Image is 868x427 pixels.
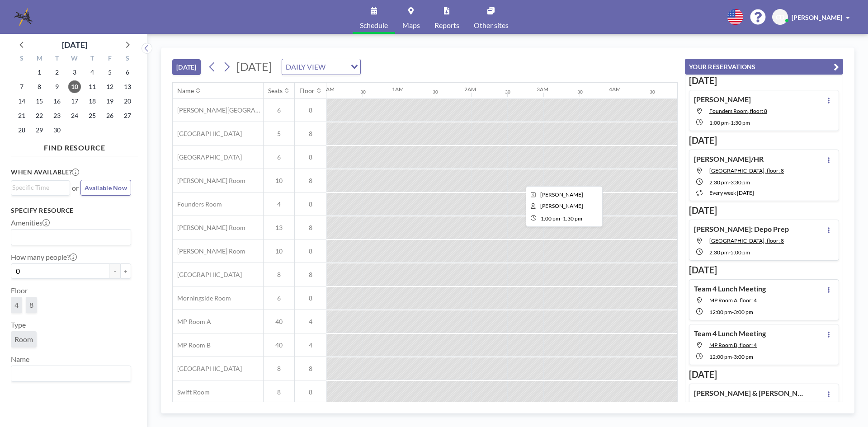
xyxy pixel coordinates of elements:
div: Search for option [282,59,360,75]
span: - [729,119,731,126]
span: Wednesday, September 17, 2025 [68,95,81,108]
span: 4 [14,300,19,310]
span: Saturday, September 20, 2025 [121,95,134,108]
button: + [120,263,131,279]
span: Tuesday, September 23, 2025 [51,109,63,122]
div: F [101,53,118,65]
span: Monday, September 29, 2025 [33,124,46,136]
button: - [109,263,120,279]
div: M [31,53,48,65]
span: - [732,309,734,315]
span: Martine Cumbermack [540,191,583,198]
span: 8 [295,177,326,185]
span: [GEOGRAPHIC_DATA] [173,365,242,373]
span: 8 [295,106,326,114]
span: Friday, September 19, 2025 [104,95,116,108]
div: 2AM [464,86,476,93]
span: 1:00 PM [709,119,729,126]
h4: [PERSON_NAME]/HR [694,155,764,164]
span: Morningside Room [173,294,231,302]
h4: Team 4 Lunch Meeting [694,284,766,293]
span: 8 [295,130,326,138]
input: Search for option [12,368,126,380]
span: 8 [295,271,326,279]
span: 13 [264,224,294,232]
span: 3:00 PM [734,353,753,360]
span: 40 [264,341,294,349]
span: Wednesday, September 3, 2025 [68,66,81,79]
h4: [PERSON_NAME] & [PERSON_NAME]: [PERSON_NAME] Depo Prep [694,389,807,398]
span: 12:00 PM [709,353,732,360]
span: [GEOGRAPHIC_DATA] [173,130,242,138]
h3: Specify resource [11,206,131,215]
div: 30 [433,89,438,95]
h4: FIND RESOURCE [11,140,138,152]
span: Monday, September 15, 2025 [33,95,46,108]
div: Search for option [11,230,131,245]
span: - [729,249,731,256]
span: 8 [295,200,326,208]
div: Seats [268,87,283,95]
span: 3:30 PM [731,179,750,186]
span: 4 [264,200,294,208]
span: Room [14,335,33,344]
label: Amenities [11,218,50,227]
div: S [13,53,31,65]
span: Saturday, September 27, 2025 [121,109,134,122]
span: 1:30 PM [731,119,750,126]
span: Monday, September 8, 2025 [33,80,46,93]
div: 3AM [537,86,548,93]
span: MP Room A, floor: 4 [709,297,757,304]
span: 6 [264,106,294,114]
span: Founders Room [173,200,222,208]
span: - [561,215,563,222]
span: 8 [295,247,326,255]
span: West End Room, floor: 8 [709,167,784,174]
span: [PERSON_NAME] Room [173,224,245,232]
h3: [DATE] [689,205,839,216]
span: 6 [264,294,294,302]
div: 30 [650,89,655,95]
button: YOUR RESERVATIONS [685,59,843,75]
span: Wednesday, September 10, 2025 [68,80,81,93]
span: Reports [434,22,459,29]
span: Thursday, September 11, 2025 [86,80,99,93]
div: Search for option [11,181,70,194]
span: [PERSON_NAME] [792,14,842,21]
h3: [DATE] [689,75,839,86]
span: West End Room, floor: 8 [709,237,784,244]
span: Available Now [85,184,127,192]
input: Search for option [12,183,65,192]
span: 10 [264,177,294,185]
span: DAILY VIEW [284,61,327,73]
span: 10 [264,247,294,255]
span: 1:00 PM [541,215,560,222]
span: - [732,353,734,360]
h4: Team 4 Lunch Meeting [694,329,766,338]
span: Sunday, September 7, 2025 [15,80,28,93]
div: 4AM [609,86,621,93]
span: Friday, September 5, 2025 [104,66,116,79]
span: - [729,179,731,186]
span: Chandler Daniel [540,202,583,209]
span: 8 [264,271,294,279]
span: 8 [264,388,294,396]
span: 6 [264,153,294,161]
span: Tuesday, September 9, 2025 [51,80,63,93]
span: 2:30 PM [709,179,729,186]
span: MP Room B, floor: 4 [709,342,757,348]
span: [GEOGRAPHIC_DATA] [173,271,242,279]
div: 1AM [392,86,404,93]
input: Search for option [328,61,345,73]
span: 8 [295,153,326,161]
span: 8 [295,294,326,302]
span: Monday, September 1, 2025 [33,66,46,79]
button: [DATE] [172,59,201,75]
span: every week [DATE] [709,189,754,196]
span: Tuesday, September 16, 2025 [51,95,63,108]
span: Maps [402,22,420,29]
div: T [83,53,101,65]
label: Type [11,320,26,329]
span: 4 [295,341,326,349]
div: T [48,53,66,65]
